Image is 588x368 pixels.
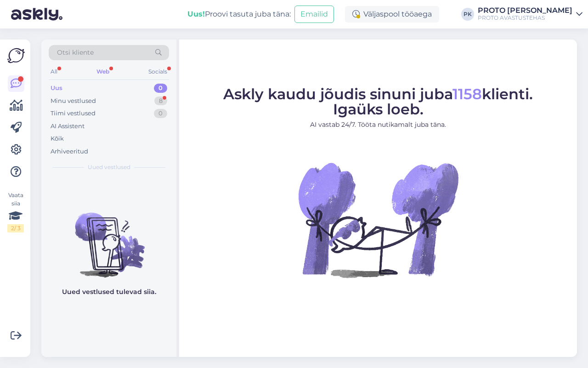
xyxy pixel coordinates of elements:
p: Uued vestlused tulevad siia. [62,287,156,297]
div: Web [95,66,111,78]
span: 1158 [452,85,482,103]
div: Väljaspool tööaega [345,6,439,23]
div: Minu vestlused [51,96,96,106]
div: Kõik [51,134,64,143]
span: Otsi kliente [57,48,94,57]
div: 0 [154,109,167,118]
div: Uus [51,84,62,93]
div: AI Assistent [51,122,85,131]
span: Askly kaudu jõudis sinuni juba klienti. Igaüks loeb. [223,85,533,118]
div: Vaata siia [7,191,24,232]
div: Proovi tasuta juba täna: [187,9,291,20]
div: PK [461,8,474,21]
div: 0 [154,84,167,93]
button: Emailid [294,6,334,23]
p: AI vastab 24/7. Tööta nutikamalt juba täna. [223,120,533,130]
img: No chats [41,196,176,279]
div: 2 / 3 [7,224,24,232]
div: 8 [154,96,167,106]
span: Uued vestlused [88,163,130,171]
div: Arhiveeritud [51,147,88,156]
b: Uus! [187,10,205,18]
img: No Chat active [295,137,461,302]
img: Askly Logo [7,47,25,64]
a: PROTO [PERSON_NAME]PROTO AVASTUSTEHAS [478,7,582,22]
div: Socials [147,66,169,78]
div: PROTO AVASTUSTEHAS [478,14,572,22]
div: Tiimi vestlused [51,109,96,118]
div: PROTO [PERSON_NAME] [478,7,572,14]
div: All [49,66,59,78]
